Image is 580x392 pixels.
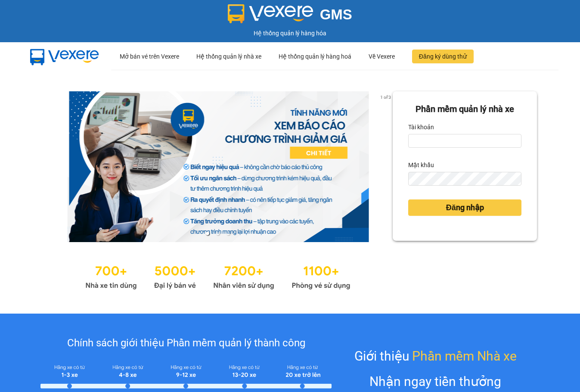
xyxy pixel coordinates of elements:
[279,43,351,70] div: Hệ thống quản lý hàng hoá
[206,232,209,235] li: slide item 1
[412,50,474,63] button: Đăng ký dùng thử
[226,232,230,235] li: slide item 3
[43,91,55,242] button: previous slide / item
[408,134,521,148] input: Tài khoản
[408,158,434,172] label: Mật khẩu
[412,346,517,366] span: Phần mềm Nhà xe
[22,42,108,71] img: mbUUG5Q.png
[369,371,501,392] div: Nhận ngay tiền thưởng
[378,91,393,103] p: 1 of 3
[446,202,484,214] span: Đăng nhập
[419,52,467,61] span: Đăng ký dùng thử
[408,120,434,134] label: Tài khoản
[408,103,521,116] div: Phần mềm quản lý nhà xe
[120,43,179,70] div: Mở bán vé trên Vexere
[381,91,393,242] button: next slide / item
[228,4,313,23] img: logo 2
[320,6,352,22] span: GMS
[85,259,350,292] img: Statistics.png
[369,43,395,70] div: Về Vexere
[354,346,517,366] div: Giới thiệu
[408,199,521,216] button: Đăng nhập
[216,232,220,235] li: slide item 2
[40,335,332,352] div: Chính sách giới thiệu Phần mềm quản lý thành công
[196,43,261,70] div: Hệ thống quản lý nhà xe
[2,28,578,38] div: Hệ thống quản lý hàng hóa
[228,13,352,20] a: GMS
[408,172,521,186] input: Mật khẩu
